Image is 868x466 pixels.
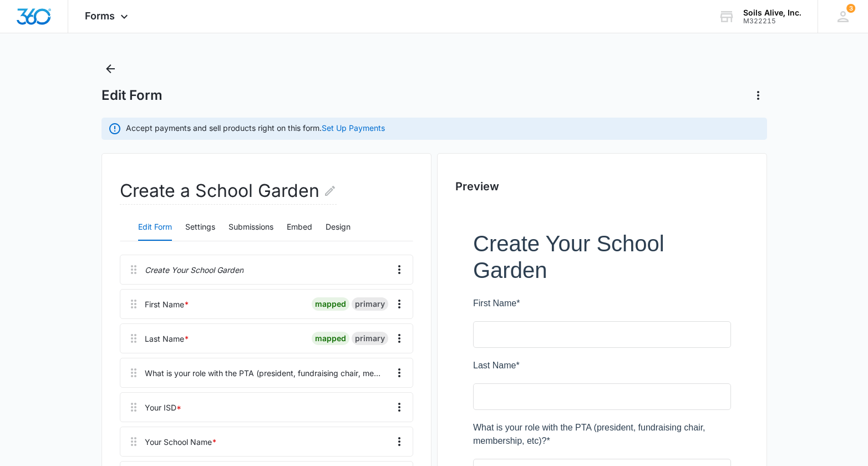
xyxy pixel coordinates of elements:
[120,178,337,205] h2: Create a School Garden
[352,297,388,311] div: primary
[145,402,181,413] div: Your ISD
[145,367,382,379] div: What is your role with the PTA (president, fundraising chair, membership, etc)?
[312,332,349,345] div: mapped
[322,123,385,133] a: Set Up Payments
[455,178,749,195] h2: Preview
[185,214,215,241] button: Settings
[390,261,408,278] button: Overflow Menu
[101,87,163,104] h1: Edit Form
[390,330,408,347] button: Overflow Menu
[743,17,801,25] div: account id
[145,264,243,276] p: Create Your School Garden
[326,214,351,241] button: Design
[390,364,408,382] button: Overflow Menu
[743,8,801,17] div: account name
[352,332,388,345] div: primary
[390,433,408,450] button: Overflow Menu
[287,214,312,241] button: Embed
[390,295,408,313] button: Overflow Menu
[145,333,189,345] div: Last Name
[138,214,172,241] button: Edit Form
[101,60,119,78] button: Back
[390,398,408,416] button: Overflow Menu
[749,87,767,104] button: Actions
[145,436,217,448] div: Your School Name
[323,178,337,204] button: Edit Form Name
[846,4,855,13] div: notifications count
[312,297,349,311] div: mapped
[229,214,273,241] button: Submissions
[145,298,189,310] div: First Name
[85,10,115,22] span: Forms
[126,122,385,134] p: Accept payments and sell products right on this form.
[846,4,855,13] span: 3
